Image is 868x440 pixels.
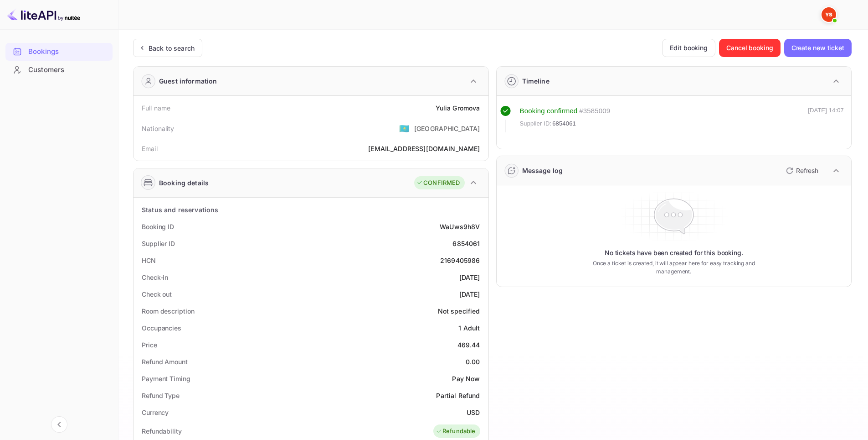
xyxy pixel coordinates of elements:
[436,103,480,113] div: Yulia Gromova
[142,205,218,215] div: Status and reservations
[467,408,480,417] div: USD
[416,178,460,188] div: CONFIRMED
[520,106,578,116] div: Booking confirmed
[414,124,480,133] div: [GEOGRAPHIC_DATA]
[459,272,480,282] div: [DATE]
[142,103,170,113] div: Full name
[578,259,769,276] p: Once a ticket is created, it will appear here for easy tracking and management.
[605,248,743,257] p: No tickets have been created for this booking.
[142,124,175,133] div: Nationality
[142,144,158,153] div: Email
[784,39,852,57] button: Create new ticket
[781,163,822,178] button: Refresh
[159,76,217,86] div: Guest information
[149,43,195,53] div: Back to search
[142,374,190,383] div: Payment Timing
[520,119,552,128] span: Supplier ID:
[142,323,181,333] div: Occupancies
[662,39,715,57] button: Edit booking
[808,106,844,132] div: [DATE] 14:07
[436,427,476,436] div: Refundable
[399,120,410,136] span: United States
[7,7,80,22] img: LiteAPI logo
[142,391,180,400] div: Refund Type
[579,106,610,116] div: # 3585009
[368,144,480,153] div: [EMAIL_ADDRESS][DOMAIN_NAME]
[796,166,818,175] p: Refresh
[142,408,169,417] div: Currency
[522,166,563,175] div: Message log
[440,222,480,231] div: WaUws9h8V
[440,256,480,265] div: 2169405986
[459,289,480,299] div: [DATE]
[5,61,113,79] div: Customers
[719,39,781,57] button: Cancel booking
[457,340,480,350] div: 469.44
[28,47,108,57] div: Bookings
[28,65,108,75] div: Customers
[522,76,550,86] div: Timeline
[436,391,480,400] div: Partial Refund
[438,306,480,316] div: Not specified
[142,306,194,316] div: Room description
[142,272,168,282] div: Check-in
[5,61,113,78] a: Customers
[142,340,157,350] div: Price
[159,178,209,188] div: Booking details
[452,374,480,383] div: Pay Now
[452,239,480,248] div: 6854061
[142,222,174,231] div: Booking ID
[5,43,113,61] div: Bookings
[466,357,480,367] div: 0.00
[552,119,576,128] span: 6854061
[51,416,67,433] button: Collapse navigation
[5,43,113,60] a: Bookings
[458,323,480,333] div: 1 Adult
[142,256,156,265] div: HCN
[142,426,182,436] div: Refundability
[142,357,188,367] div: Refund Amount
[142,239,175,248] div: Supplier ID
[822,7,836,22] img: Yandex Support
[142,289,172,299] div: Check out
